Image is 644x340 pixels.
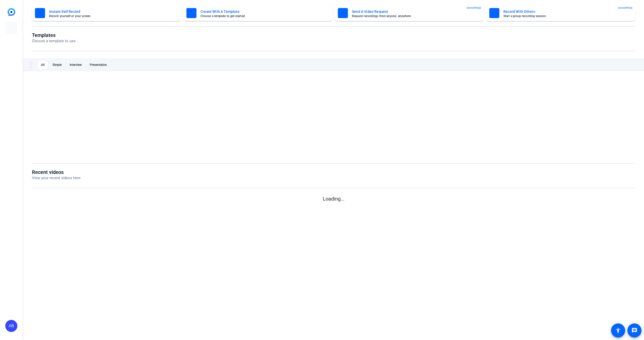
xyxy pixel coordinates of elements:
[32,169,80,175] h1: Recent videos
[352,15,473,18] mat-card-subtitle: Request recordings from anyone, anywhere
[183,5,332,21] button: Create With A TemplateChoose a template to get started
[49,15,170,18] mat-card-subtitle: Record yourself or your screen
[200,9,321,15] mat-card-title: Create With A Template
[32,32,75,38] h1: Templates
[8,8,15,16] img: blue-gradient.svg
[352,9,473,15] mat-card-title: Send A Video Request
[50,61,65,69] div: Simple
[87,61,110,69] div: Presentation
[503,9,624,15] mat-card-title: Record With Others
[38,61,48,69] div: All
[200,15,321,18] mat-card-subtitle: Choose a template to get started
[631,327,637,333] mat-icon: message
[5,320,17,332] div: AB
[32,5,181,21] button: Instant Self RecordRecord yourself or your screen
[335,5,484,21] button: Send A Video RequestRequest recordings from anyone, anywhereENTERPRISE
[32,38,75,44] p: Choose a template to use
[49,9,170,15] mat-card-title: Instant Self Record
[467,6,481,10] span: ENTERPRISE
[618,6,633,10] span: ENTERPRISE
[32,175,80,181] p: View your recent videos here
[67,61,85,69] div: Interview
[503,15,624,18] mat-card-subtitle: Start a group recording session
[486,5,635,21] button: Record With OthersStart a group recording sessionENTERPRISE
[615,327,621,333] mat-icon: accessibility
[32,195,635,203] p: Loading...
